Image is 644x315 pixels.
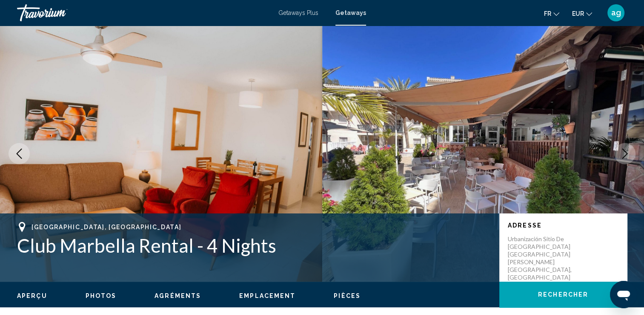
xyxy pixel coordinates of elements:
button: Change language [544,7,559,20]
p: Adresse [508,222,618,229]
button: User Menu [605,4,627,22]
span: Photos [86,292,117,299]
span: Pièces [334,292,361,299]
span: Emplacement [239,292,295,299]
span: Rechercher [538,292,588,298]
button: Agréments [155,292,201,300]
span: [GEOGRAPHIC_DATA], [GEOGRAPHIC_DATA] [31,224,181,230]
a: Getaways [335,9,366,16]
span: Aperçu [17,292,47,299]
button: Emplacement [239,292,295,300]
p: Urbanización Sitio de [GEOGRAPHIC_DATA] [GEOGRAPHIC_DATA][PERSON_NAME] [GEOGRAPHIC_DATA], [GEOGRA... [508,235,576,281]
span: ag [611,9,621,17]
button: Next image [614,143,635,164]
a: Getaways Plus [278,9,318,16]
button: Previous image [9,143,30,164]
button: Change currency [572,7,592,20]
iframe: Bouton de lancement de la fenêtre de messagerie [610,281,637,308]
span: fr [544,10,551,17]
button: Photos [86,292,117,300]
a: Travorium [17,4,270,21]
span: EUR [572,10,584,17]
button: Pièces [334,292,361,300]
button: Aperçu [17,292,47,300]
h1: Club Marbella Rental - 4 Nights [17,234,491,257]
span: Agréments [155,292,201,299]
button: Rechercher [499,282,627,307]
